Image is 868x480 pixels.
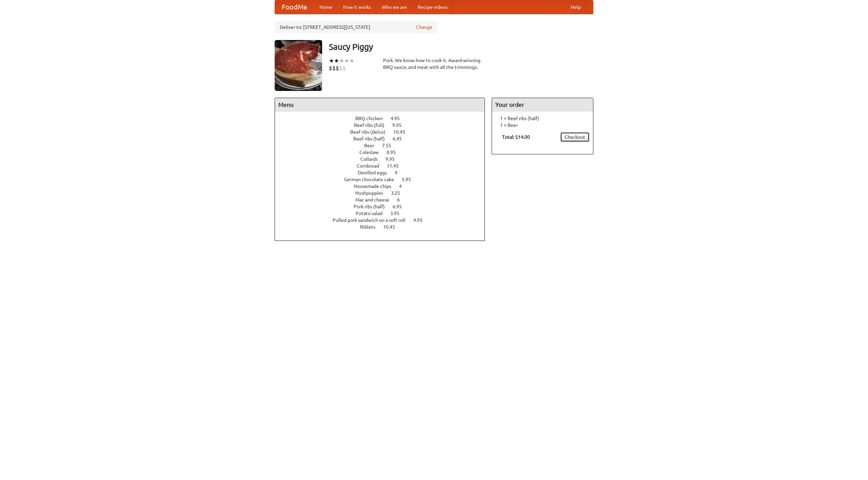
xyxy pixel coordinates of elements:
span: 4.95 [413,217,429,223]
span: Pulled pork sandwich on a soft roll [333,217,412,223]
li: ★ [349,57,354,64]
span: 10.45 [393,129,412,135]
span: 5.95 [402,177,418,182]
span: 4 [399,184,409,189]
span: Beef ribs (full) [354,122,391,128]
a: Pork ribs (half) 6.95 [354,204,414,209]
img: angular.jpg [275,40,322,91]
a: Coleslaw 8.95 [359,150,408,155]
h4: Menu [275,98,485,112]
span: Housemade chips [354,184,398,189]
span: Devilled eggs [358,170,394,175]
li: ★ [329,57,334,64]
a: Who we are [376,0,412,14]
li: 1 × Beef ribs (half) [495,115,590,122]
a: Riblets 10.45 [360,224,408,230]
li: 1 × Beer [495,122,590,129]
a: Pulled pork sandwich on a soft roll 4.95 [333,217,435,223]
span: 6 [397,197,407,203]
li: $ [342,64,346,72]
li: $ [332,64,336,72]
a: Cornbread 11.45 [357,163,411,169]
span: Cornbread [357,163,386,169]
span: 4.95 [391,116,407,121]
a: FoodMe [275,0,314,14]
a: Beef ribs (full) 9.95 [354,122,414,128]
span: 3.95 [390,211,406,216]
li: ★ [339,57,344,64]
span: German chocolate cake [344,177,401,182]
span: 6.95 [393,204,409,209]
span: 8.95 [387,150,402,155]
span: BBQ chicken [355,116,390,121]
span: 9.95 [386,156,401,162]
a: Recipe videos [412,0,453,14]
b: Total: $14.00 [502,134,530,140]
span: 7.55 [382,143,398,148]
span: Pork ribs (half) [354,204,392,209]
a: Change [416,24,432,31]
span: Collards [360,156,384,162]
h4: Your order [492,98,593,112]
a: Housemade chips 4 [354,184,414,189]
a: Beef ribs (half) 6.45 [353,136,414,141]
span: Potato salad [356,211,389,216]
li: $ [329,64,332,72]
div: Pork. We know how to cook it. Award-winning BBQ sauce, and meat with all the trimmings. [383,57,485,71]
span: Coleslaw [359,150,386,155]
a: Beer 7.55 [364,143,404,148]
span: Beer [364,143,381,148]
li: $ [339,64,342,72]
span: 10.45 [383,224,402,230]
span: 11.45 [387,163,406,169]
a: Beef ribs (delux) 10.45 [350,129,418,135]
a: Checkout [560,132,590,142]
span: Riblets [360,224,382,230]
div: Deliver to: [STREET_ADDRESS][US_STATE] [275,21,437,33]
a: Help [565,0,586,14]
span: 9.95 [392,122,408,128]
span: 3.25 [391,190,407,196]
a: German chocolate cake 5.95 [344,177,423,182]
a: Devilled eggs 4 [358,170,410,175]
a: Potato salad 3.95 [356,211,412,216]
span: Beef ribs (delux) [350,129,392,135]
a: Collards 9.95 [360,156,407,162]
span: Beef ribs (half) [353,136,392,141]
span: Mac and cheese [355,197,396,203]
li: ★ [344,57,349,64]
li: ★ [334,57,339,64]
h3: Saucy Piggy [329,40,593,54]
a: Home [314,0,338,14]
a: Mac and cheese 6 [355,197,412,203]
span: 6.45 [393,136,409,141]
span: Hushpuppies [355,190,390,196]
span: 4 [395,170,404,175]
li: $ [336,64,339,72]
a: BBQ chicken 4.95 [355,116,412,121]
a: Hushpuppies 3.25 [355,190,413,196]
a: How it works [338,0,376,14]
